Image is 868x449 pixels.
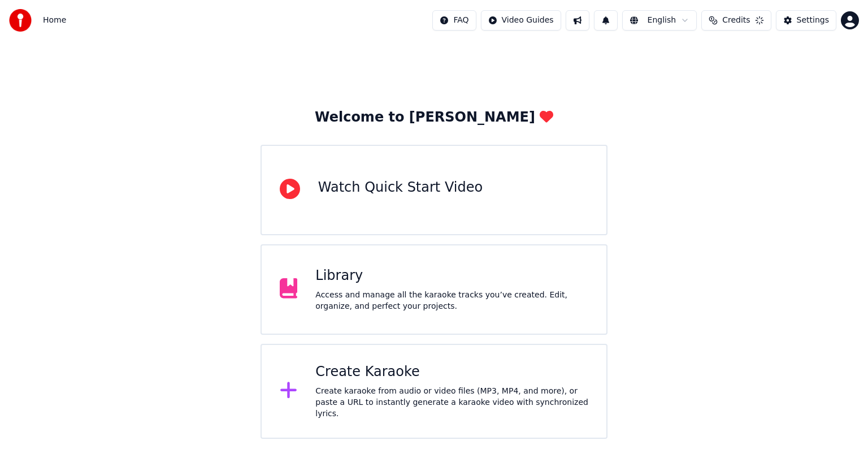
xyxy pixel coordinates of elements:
[43,15,66,26] span: Home
[481,10,561,31] button: Video Guides
[432,10,476,31] button: FAQ
[776,10,836,31] button: Settings
[9,9,32,32] img: youka
[43,15,66,26] nav: breadcrumb
[722,15,750,26] span: Credits
[315,363,588,381] div: Create Karaoke
[797,15,829,26] div: Settings
[315,109,553,127] div: Welcome to [PERSON_NAME]
[315,386,588,420] div: Create karaoke from audio or video files (MP3, MP4, and more), or paste a URL to instantly genera...
[701,10,771,31] button: Credits
[315,267,588,285] div: Library
[315,290,588,312] div: Access and manage all the karaoke tracks you’ve created. Edit, organize, and perfect your projects.
[318,179,483,197] div: Watch Quick Start Video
